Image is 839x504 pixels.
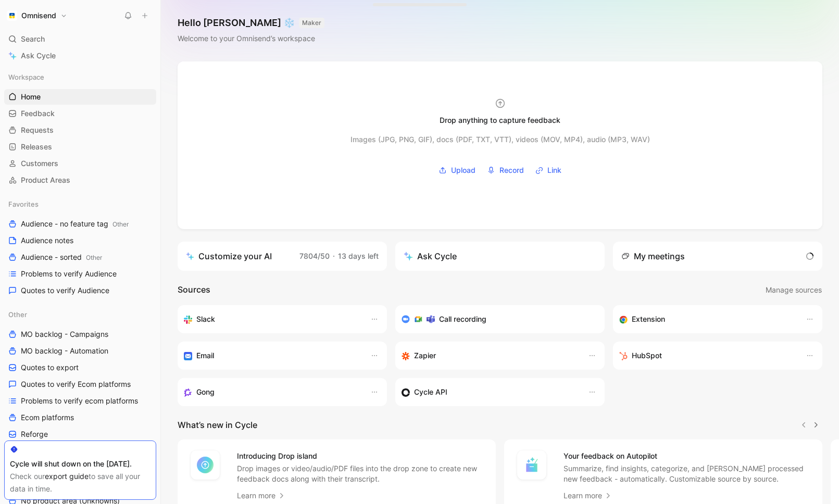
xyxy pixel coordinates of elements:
[563,450,810,462] h4: Your feedback on Autopilot
[21,142,52,152] span: Releases
[402,386,578,398] div: Sync customers & send feedback from custom sources. Get inspired by our favorite use case
[299,18,324,28] button: MAKER
[547,164,561,177] span: Link
[4,48,156,64] a: Ask Cycle
[112,220,129,228] span: Other
[563,489,612,502] a: Learn more
[21,11,56,20] h1: Omnisend
[4,360,156,375] a: Quotes to export
[402,313,590,325] div: Record & transcribe meetings from Zoom, Meet & Teams.
[196,313,215,325] h3: Slack
[4,139,156,155] a: Releases
[766,284,822,296] span: Manage sources
[350,133,650,146] div: Images (JPG, PNG, GIF), docs (PDF, TXT, VTT), videos (MOV, MP4), audio (MP3, WAV)
[4,326,156,342] a: MO backlog - Campaigns
[7,10,17,21] img: Omnisend
[333,251,335,260] span: ·
[8,72,44,82] span: Workspace
[10,458,151,470] div: Cycle will shut down on the [DATE].
[8,309,27,320] span: Other
[4,233,156,248] a: Audience notes
[21,329,108,339] span: MO backlog - Campaigns
[21,33,45,45] span: Search
[619,313,795,325] div: Capture feedback from anywhere on the web
[440,114,560,127] div: Drop anything to capture feedback
[21,92,41,102] span: Home
[184,349,360,362] div: Forward emails to your feedback inbox
[4,393,156,409] a: Problems to verify ecom platforms
[4,89,156,105] a: Home
[414,386,447,398] h3: Cycle API
[563,463,810,484] p: Summarize, find insights, categorize, and [PERSON_NAME] processed new feedback - automatically. C...
[632,313,665,325] h3: Extension
[178,17,324,29] h1: Hello [PERSON_NAME] ❄️
[414,349,436,362] h3: Zapier
[45,472,89,481] a: export guide
[4,343,156,359] a: MO backlog - Automation
[299,251,330,260] span: 7804/50
[21,429,48,439] span: Reforge
[621,250,685,262] div: My meetings
[4,106,156,121] a: Feedback
[338,251,379,260] span: 13 days left
[4,376,156,392] a: Quotes to verify Ecom platforms
[21,252,102,263] span: Audience - sorted
[178,419,257,431] h2: What’s new in Cycle
[21,346,108,356] span: MO backlog - Automation
[21,285,109,296] span: Quotes to verify Audience
[402,349,578,362] div: Capture feedback from thousands of sources with Zapier (survey results, recordings, sheets, etc).
[4,216,156,232] a: Audience - no feature tagOther
[21,235,73,246] span: Audience notes
[499,164,524,177] span: Record
[21,158,58,169] span: Customers
[184,386,360,398] div: Capture feedback from your incoming calls
[765,283,822,297] button: Manage sources
[178,242,387,271] a: Customize your AI7804/50·13 days left
[21,175,70,185] span: Product Areas
[86,254,102,261] span: Other
[237,450,483,462] h4: Introducing Drop island
[21,49,56,62] span: Ask Cycle
[196,386,215,398] h3: Gong
[4,266,156,282] a: Problems to verify Audience
[178,283,210,297] h2: Sources
[451,164,475,177] span: Upload
[21,379,131,389] span: Quotes to verify Ecom platforms
[439,313,486,325] h3: Call recording
[4,283,156,298] a: Quotes to verify Audience
[21,219,129,230] span: Audience - no feature tag
[21,108,55,119] span: Feedback
[8,199,39,209] span: Favorites
[4,156,156,171] a: Customers
[632,349,662,362] h3: HubSpot
[21,396,138,406] span: Problems to verify ecom platforms
[196,349,214,362] h3: Email
[4,249,156,265] a: Audience - sortedOther
[4,172,156,188] a: Product Areas
[4,69,156,85] div: Workspace
[21,362,79,373] span: Quotes to export
[237,463,483,484] p: Drop images or video/audio/PDF files into the drop zone to create new feedback docs along with th...
[4,196,156,212] div: Favorites
[4,307,156,322] div: Other
[4,410,156,425] a: Ecom platforms
[178,32,324,45] div: Welcome to your Omnisend’s workspace
[4,31,156,47] div: Search
[483,162,528,178] button: Record
[237,489,286,502] a: Learn more
[21,125,54,135] span: Requests
[532,162,565,178] button: Link
[4,8,70,23] button: OmnisendOmnisend
[21,269,117,279] span: Problems to verify Audience
[186,250,272,262] div: Customize your AI
[404,250,457,262] div: Ask Cycle
[10,470,151,495] div: Check our to save all your data in time.
[4,122,156,138] a: Requests
[21,412,74,423] span: Ecom platforms
[435,162,479,178] button: Upload
[184,313,360,325] div: Sync your customers, send feedback and get updates in Slack
[395,242,605,271] button: Ask Cycle
[4,426,156,442] a: Reforge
